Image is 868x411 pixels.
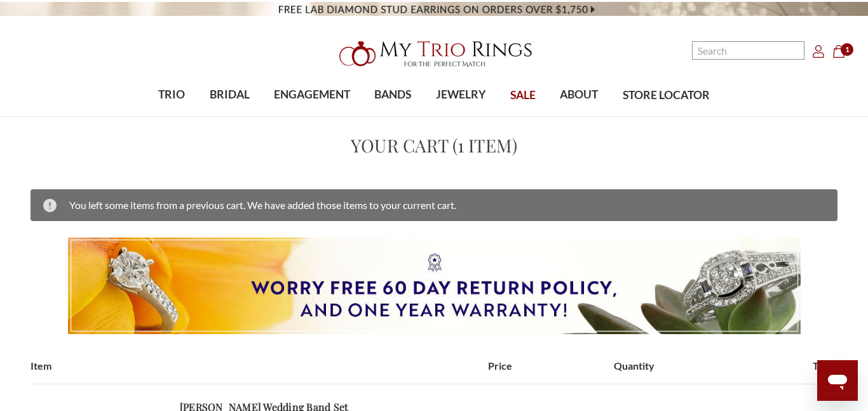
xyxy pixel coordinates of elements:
[623,87,710,104] span: STORE LOCATOR
[158,86,185,103] span: TRIO
[165,116,178,117] button: submenu toggle
[362,74,423,116] a: BANDS
[68,238,801,334] img: Worry Free 60 Day Return Policy
[424,74,498,116] a: JEWELRY
[841,43,853,56] span: 1
[510,87,536,104] span: SALE
[252,34,616,74] a: My Trio Rings
[817,360,858,401] iframe: Button to launch messaging window
[454,116,467,117] button: submenu toggle
[433,358,567,384] th: Price
[812,45,825,58] svg: Account
[69,199,456,211] span: You left some items from a previous cart. We have added those items to your current cart.
[560,86,598,103] span: ABOUT
[274,86,350,103] span: ENGAGEMENT
[31,132,837,159] h1: Your Cart (1 item)
[210,86,250,103] span: BRIDAL
[611,75,722,116] a: STORE LOCATOR
[498,75,548,116] a: SALE
[262,74,362,116] a: ENGAGEMENT
[223,116,236,117] button: submenu toggle
[306,116,318,117] button: submenu toggle
[832,45,845,58] svg: cart.cart_preview
[812,43,825,58] a: Account
[31,358,433,384] th: Item
[573,116,585,117] button: submenu toggle
[197,74,261,116] a: BRIDAL
[548,74,610,116] a: ABOUT
[832,43,853,58] a: Cart with 0 items
[701,358,835,384] th: Total
[692,41,804,60] input: Search and use arrows or TAB to navigate results
[567,358,701,384] th: Quantity
[436,86,486,103] span: JEWELRY
[332,34,536,74] img: My Trio Rings
[374,86,411,103] span: BANDS
[386,116,399,117] button: submenu toggle
[146,74,197,116] a: TRIO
